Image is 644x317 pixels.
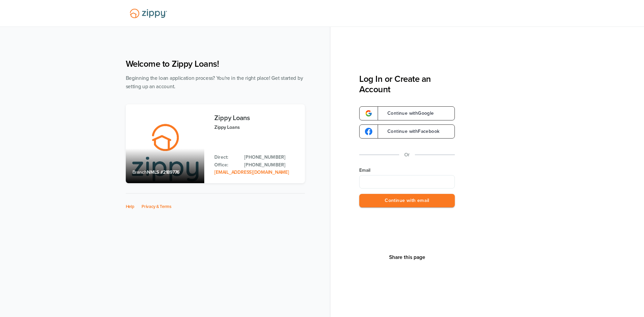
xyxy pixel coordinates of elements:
span: Branch [132,169,147,175]
a: Direct Phone: 512-975-2947 [244,154,298,161]
a: Help [126,204,135,209]
img: google-logo [365,110,372,117]
a: google-logoContinue withGoogle [359,106,455,120]
h3: Log In or Create an Account [359,74,455,95]
h1: Welcome to Zippy Loans! [126,59,305,69]
img: google-logo [365,128,372,135]
button: Continue with email [359,194,455,208]
img: Lender Logo [126,6,171,21]
a: google-logoContinue withFacebook [359,124,455,139]
a: Privacy & Terms [142,204,171,209]
p: Direct: [214,154,237,161]
p: Zippy Loans [214,123,298,131]
h3: Zippy Loans [214,114,298,122]
span: NMLS #2189776 [147,169,179,175]
a: Office Phone: 512-975-2947 [244,161,298,169]
button: Share This Page [387,254,427,261]
span: Beginning the loan application process? You're in the right place! Get started by setting up an a... [126,75,303,90]
a: Email Address: zippyguide@zippymh.com [214,169,289,175]
p: Office: [214,161,237,169]
label: Email [359,167,455,174]
span: Continue with Google [381,111,434,116]
span: Continue with Facebook [381,129,439,134]
p: Or [405,151,410,159]
input: Email Address [359,175,455,189]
